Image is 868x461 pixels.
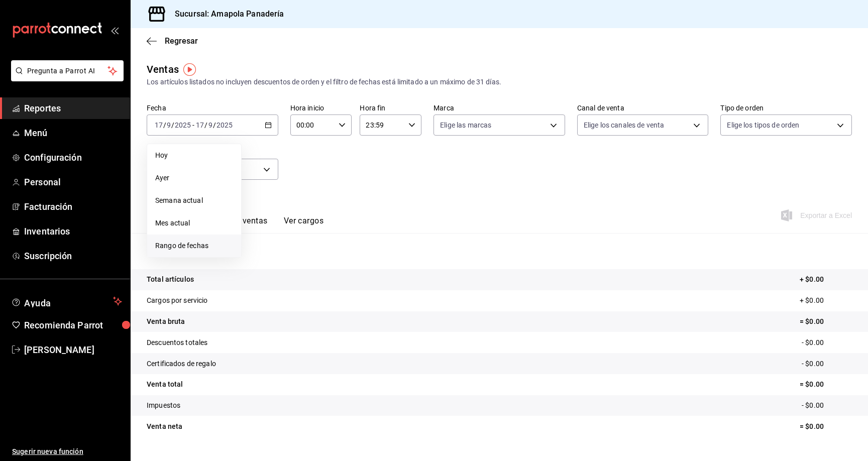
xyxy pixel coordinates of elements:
div: Ventas [147,62,179,77]
h3: Sucursal: Amapola Panadería [167,8,284,20]
p: - $0.00 [802,359,852,369]
span: Menú [24,126,122,140]
span: / [213,121,216,129]
button: open_drawer_menu [111,26,119,34]
button: Regresar [147,36,198,46]
p: Cargos por servicio [147,295,208,306]
label: Marca [433,104,565,111]
input: ---- [216,121,233,129]
span: Facturación [24,200,122,213]
p: - $0.00 [802,337,852,348]
span: [PERSON_NAME] [24,343,122,357]
input: -- [154,121,163,129]
span: Recomienda Parrot [24,318,122,332]
span: Elige los canales de venta [584,120,664,130]
button: Pregunta a Parrot AI [11,60,124,81]
input: ---- [174,121,191,129]
div: navigation tabs [163,216,323,233]
p: Certificados de regalo [147,359,216,369]
span: Sugerir nueva función [12,446,122,457]
span: - [192,121,194,129]
button: Ver cargos [284,216,324,233]
p: Venta total [147,379,183,390]
p: - $0.00 [802,400,852,411]
span: Rango de fechas [155,241,233,251]
span: Regresar [165,36,198,46]
span: / [171,121,174,129]
label: Hora fin [360,104,421,111]
button: Ver ventas [228,216,268,233]
label: Tipo de orden [720,104,852,111]
input: -- [166,121,171,129]
p: + $0.00 [800,274,852,285]
span: Configuración [24,151,122,164]
span: / [204,121,207,129]
p: Descuentos totales [147,337,207,348]
input: -- [208,121,213,129]
span: Ayer [155,173,233,183]
span: Mes actual [155,218,233,228]
p: = $0.00 [800,421,852,432]
p: Impuestos [147,400,180,411]
p: = $0.00 [800,379,852,390]
span: Suscripción [24,249,122,263]
span: Elige los tipos de orden [727,120,799,130]
p: Total artículos [147,274,194,285]
span: Inventarios [24,224,122,238]
span: Hoy [155,150,233,161]
span: Pregunta a Parrot AI [27,66,108,76]
span: Ayuda [24,295,109,307]
p: + $0.00 [800,295,852,306]
a: Pregunta a Parrot AI [7,73,124,83]
label: Canal de venta [577,104,709,111]
img: Tooltip marker [183,63,196,76]
p: Venta neta [147,421,182,432]
p: Resumen [147,245,852,257]
span: / [163,121,166,129]
input: -- [195,121,204,129]
span: Reportes [24,101,122,115]
p: Venta bruta [147,316,185,327]
label: Hora inicio [290,104,352,111]
span: Personal [24,175,122,189]
p: = $0.00 [800,316,852,327]
div: Los artículos listados no incluyen descuentos de orden y el filtro de fechas está limitado a un m... [147,77,852,87]
span: Elige las marcas [440,120,491,130]
label: Fecha [147,104,278,111]
span: Semana actual [155,195,233,206]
